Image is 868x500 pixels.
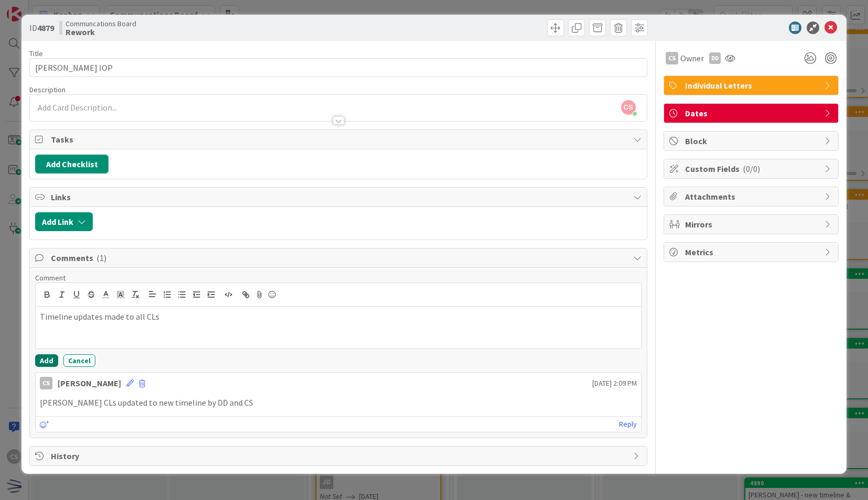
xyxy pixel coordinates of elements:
span: Dates [685,107,819,119]
span: Attachments [685,190,819,203]
div: CS [40,377,52,389]
span: ( 1 ) [96,253,106,263]
label: Title [29,49,43,58]
span: History [51,450,627,462]
button: Add [35,354,58,367]
span: Comments [51,252,627,264]
span: Mirrors [685,218,819,231]
span: CS [621,100,636,115]
button: Add Link [35,212,93,231]
p: [PERSON_NAME] CLs updated to new timeline by DD and CS [40,397,636,409]
span: Metrics [685,246,819,258]
span: Owner [680,52,704,64]
input: type card name here... [29,58,647,77]
span: Communcations Board [66,19,136,28]
span: Links [51,191,627,203]
b: 4879 [37,23,54,33]
div: CS [666,52,678,64]
span: Block [685,135,819,147]
span: Tasks [51,133,627,146]
div: DD [709,52,721,64]
button: Cancel [63,354,95,367]
span: Description [29,85,66,94]
span: Comment [35,273,66,282]
div: [PERSON_NAME] [58,377,121,389]
p: Timeline updates made to all CLs [40,311,636,323]
span: ID [29,21,54,34]
b: Rework [66,28,136,36]
span: Individual Letters [685,79,819,92]
a: Reply [619,418,637,431]
button: Add Checklist [35,155,108,173]
span: ( 0/0 ) [743,164,760,174]
span: Custom Fields [685,162,819,175]
span: [DATE] 2:09 PM [592,378,637,389]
